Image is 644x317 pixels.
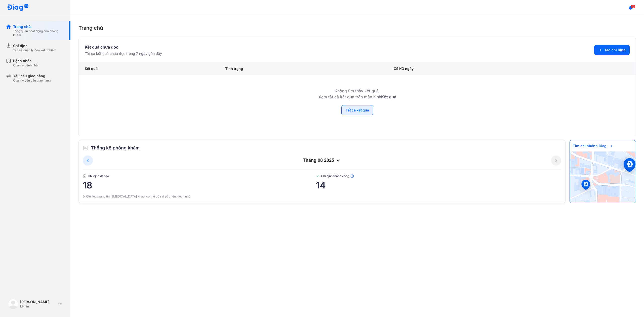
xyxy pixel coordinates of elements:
[13,29,64,37] div: Tổng quan hoạt động của phòng khám
[388,62,568,75] div: Có KQ ngày
[85,51,162,56] div: Tất cả kết quả chưa đọc trong 7 ngày gần đây
[83,194,561,199] div: (*)Dữ liệu mang tính [MEDICAL_DATA] khảo, có thể có sai số chênh lệch nhỏ.
[78,24,636,32] div: Trang chủ
[341,105,373,115] button: Tất cả kết quả
[13,43,56,48] div: Chỉ định
[20,304,56,308] div: Lễ tân
[93,157,551,164] div: tháng 08 2025
[83,145,89,151] img: order.5a6da16c.svg
[83,180,316,190] span: 18
[350,174,354,178] img: info.7e716105.svg
[13,78,51,83] div: Quản lý yêu cầu giao hàng
[13,63,39,67] div: Quản lý bệnh nhân
[570,140,617,151] span: Tìm chi nhánh Diag
[13,58,39,63] div: Bệnh nhân
[316,174,561,178] span: Chỉ định thành công
[8,299,18,309] img: logo
[13,48,56,52] div: Tạo và quản lý đơn xét nghiệm
[79,75,636,105] td: Không tìm thấy kết quả. Xem tất cả kết quả trên màn hình
[83,174,87,178] img: document.50c4cfd0.svg
[316,180,561,190] span: 14
[381,94,396,99] b: Kết quả
[219,62,388,75] div: Tình trạng
[594,45,630,55] button: Tạo chỉ định
[83,174,316,178] span: Chỉ định đã tạo
[20,299,56,304] div: [PERSON_NAME]
[7,4,29,12] img: logo
[91,144,140,151] span: Thống kê phòng khám
[13,73,51,78] div: Yêu cầu giao hàng
[13,24,64,29] div: Trang chủ
[79,62,219,75] div: Kết quả
[85,44,162,50] div: Kết quả chưa đọc
[631,5,635,8] span: 47
[316,174,320,178] img: checked-green.01cc79e0.svg
[604,48,626,53] span: Tạo chỉ định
